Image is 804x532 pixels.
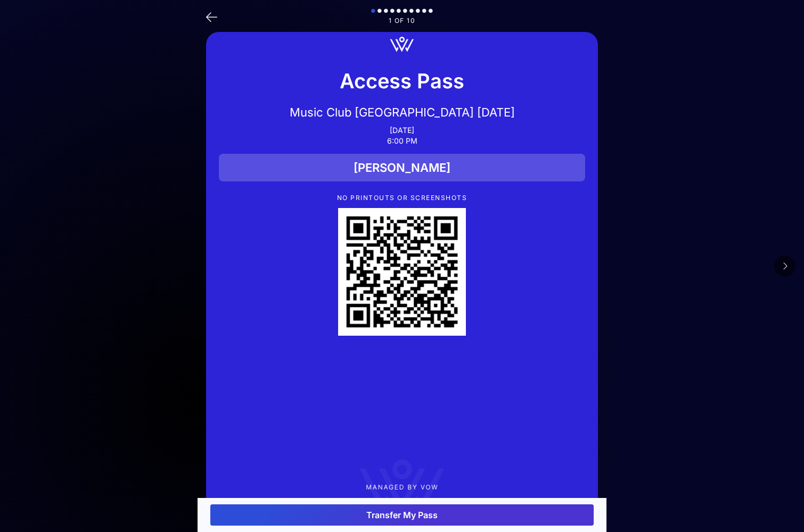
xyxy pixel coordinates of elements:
[219,126,585,135] p: [DATE]
[219,154,585,181] div: [PERSON_NAME]
[219,194,585,202] p: NO PRINTOUTS OR SCREENSHOTS
[338,208,466,336] div: QR Code
[206,17,598,24] p: 1 of 10
[219,105,585,120] p: Music Club [GEOGRAPHIC_DATA] [DATE]
[210,504,594,526] button: Transfer My Pass
[219,137,585,145] p: 6:00 PM
[219,65,585,96] p: Access Pass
